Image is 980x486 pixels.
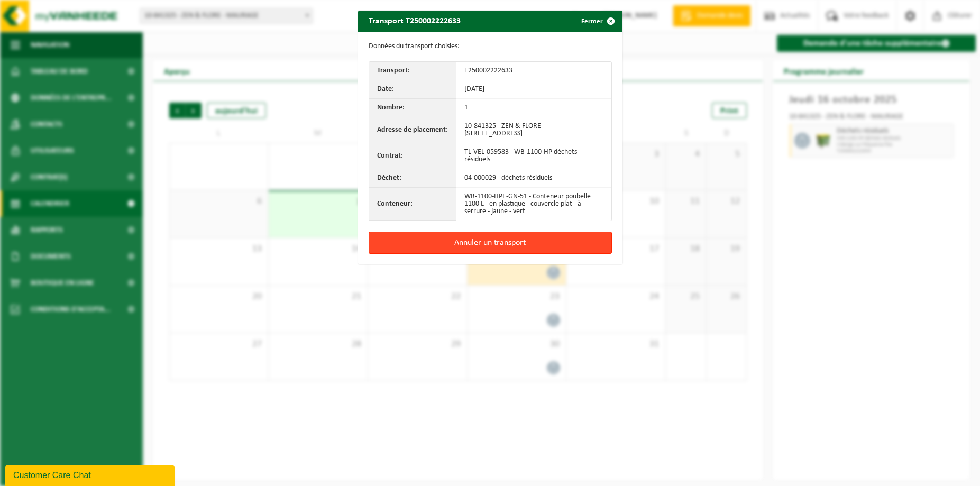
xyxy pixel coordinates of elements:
[369,169,456,188] th: Déchet:
[456,188,611,221] td: WB-1100-HPE-GN-51 - Conteneur poubelle 1100 L - en plastique - couvercle plat - à serrure - jaune...
[369,117,456,143] th: Adresse de placement:
[456,169,611,188] td: 04-000029 - déchets résiduels
[369,188,456,221] th: Conteneur:
[369,62,456,80] th: Transport:
[456,99,611,117] td: 1
[369,42,612,51] p: Données du transport choisies:
[456,117,611,143] td: 10-841325 - ZEN & FLORE - [STREET_ADDRESS]
[456,143,611,169] td: TL-VEL-059583 - WB-1100-HP déchets résiduels
[573,11,621,32] button: Fermer
[456,80,611,99] td: [DATE]
[456,62,611,80] td: T250002222633
[5,463,177,486] iframe: chat widget
[369,99,456,117] th: Nombre:
[369,80,456,99] th: Date:
[369,143,456,169] th: Contrat:
[369,232,612,254] button: Annuler un transport
[358,11,471,31] h2: Transport T250002222633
